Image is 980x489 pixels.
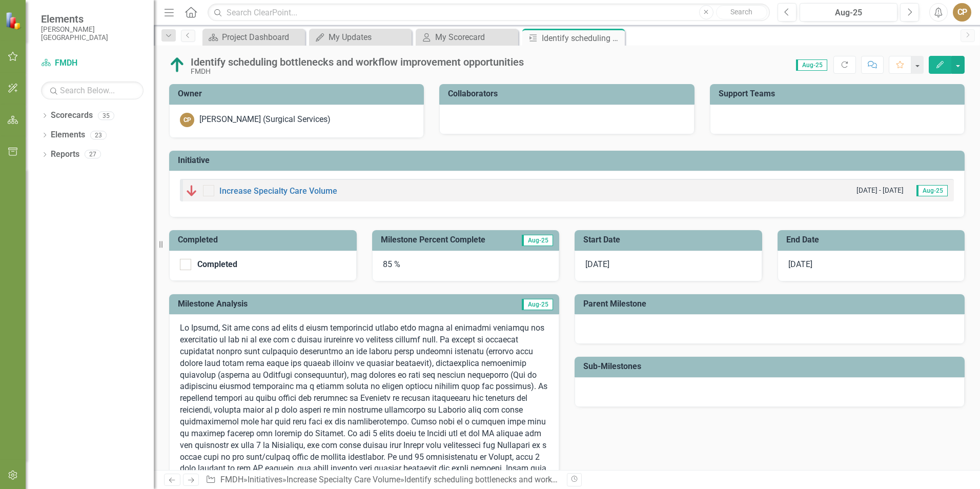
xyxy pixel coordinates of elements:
a: My Scorecard [418,31,516,44]
input: Search Below... [41,81,144,99]
div: Identify scheduling bottlenecks and workflow improvement opportunities [542,32,622,45]
div: Identify scheduling bottlenecks and workflow improvement opportunities [191,56,524,68]
div: FMDH [191,68,524,75]
div: 35 [98,111,114,120]
a: My Updates [312,31,409,44]
span: Search [730,8,752,16]
a: Reports [51,149,79,160]
a: Project Dashboard [205,31,302,44]
h3: Support Teams [719,89,959,98]
span: Aug-25 [522,299,553,310]
a: Initiatives [248,475,282,484]
h3: Start Date [583,235,757,244]
div: My Updates [329,31,409,44]
h3: Completed [178,235,352,244]
h3: Milestone Percent Complete [381,235,514,244]
a: FMDH [220,475,243,484]
h3: Initiative [178,156,959,165]
img: Below Plan [186,185,198,197]
a: Scorecards [51,110,93,121]
div: Project Dashboard [222,31,302,44]
div: 85 % [372,251,560,281]
small: [DATE] - [DATE] [856,186,904,195]
small: [PERSON_NAME][GEOGRAPHIC_DATA] [41,25,144,42]
div: Identify scheduling bottlenecks and workflow improvement opportunities [404,475,667,484]
div: 23 [90,131,107,139]
h3: Milestone Analysis [178,299,435,309]
div: My Scorecard [435,31,516,44]
img: ClearPoint Strategy [5,12,23,30]
div: 27 [85,150,101,159]
input: Search ClearPoint... [208,4,770,22]
div: [PERSON_NAME] (Surgical Services) [199,114,331,126]
img: Above Target [169,57,186,73]
span: [DATE] [585,259,609,269]
h3: End Date [786,235,960,244]
span: [DATE] [788,259,812,269]
a: Increase Specialty Care Volume [219,186,337,196]
h3: Sub-Milestones [583,362,959,371]
a: Increase Specialty Care Volume [287,475,400,484]
span: Aug-25 [916,185,948,196]
a: Elements [51,129,85,141]
div: » » » [206,474,559,486]
span: Aug-25 [522,235,553,246]
button: Aug-25 [800,3,897,22]
h3: Owner [178,89,419,98]
span: Aug-25 [796,59,827,71]
h3: Parent Milestone [583,299,959,309]
span: Elements [41,13,144,25]
div: Aug-25 [803,7,894,19]
a: FMDH [41,57,144,69]
h3: Collaborators [448,89,689,98]
button: CP [953,3,971,22]
button: Search [716,5,767,19]
div: CP [180,113,194,127]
